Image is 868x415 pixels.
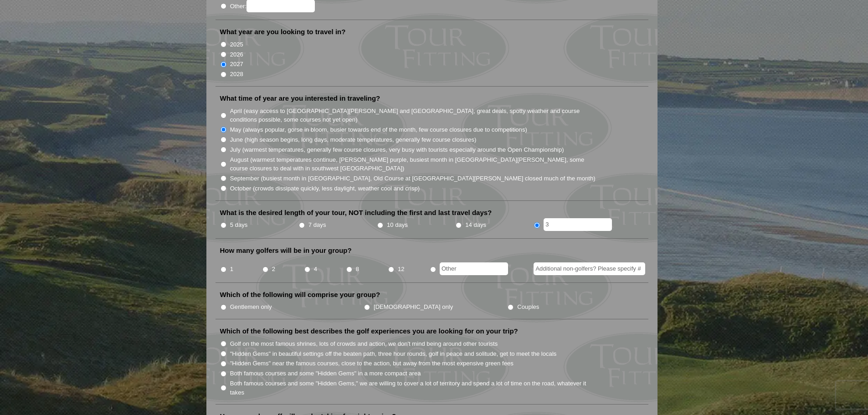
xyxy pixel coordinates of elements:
[230,369,421,378] label: Both famous courses and some "Hidden Gems" in a more compact area
[230,184,420,193] label: October (crowds dissipate quickly, less daylight, weather cool and crisp)
[230,265,233,274] label: 1
[220,94,380,103] label: What time of year are you interested in traveling?
[230,145,564,154] label: July (warmest temperatures, generally few course closures, very busy with tourists especially aro...
[230,174,596,183] label: September (busiest month in [GEOGRAPHIC_DATA], Old Course at [GEOGRAPHIC_DATA][PERSON_NAME] close...
[230,359,514,368] label: "Hidden Gems" near the famous courses, close to the action, but away from the most expensive gree...
[314,265,317,274] label: 4
[230,302,272,312] label: Gentlemen only
[440,262,508,275] input: Other
[230,60,243,69] label: 2027
[230,349,557,359] label: "Hidden Gems" in beautiful settings off the beaten path, three hour rounds, golf in peace and sol...
[220,208,492,217] label: What is the desired length of your tour, NOT including the first and last travel days?
[272,265,275,274] label: 2
[230,40,243,49] label: 2025
[374,302,453,312] label: [DEMOGRAPHIC_DATA] only
[544,218,612,231] input: Other
[230,155,596,173] label: August (warmest temperatures continue, [PERSON_NAME] purple, busiest month in [GEOGRAPHIC_DATA][P...
[398,265,405,274] label: 12
[356,265,359,274] label: 8
[230,70,243,79] label: 2028
[517,302,539,312] label: Couples
[230,107,596,124] label: April (easy access to [GEOGRAPHIC_DATA][PERSON_NAME] and [GEOGRAPHIC_DATA], great deals, spotty w...
[230,50,243,59] label: 2026
[230,135,477,144] label: June (high season begins, long days, moderate temperatures, generally few course closures)
[220,246,352,255] label: How many golfers will be in your group?
[220,327,518,336] label: Which of the following best describes the golf experiences you are looking for on your trip?
[308,220,326,230] label: 7 days
[230,125,527,134] label: May (always popular, gorse in bloom, busier towards end of the month, few course closures due to ...
[220,27,346,36] label: What year are you looking to travel in?
[220,290,380,299] label: Which of the following will comprise your group?
[465,220,486,230] label: 14 days
[230,220,248,230] label: 5 days
[230,339,498,348] label: Golf on the most famous shrines, lots of crowds and action, we don't mind being around other tour...
[534,262,645,275] input: Additional non-golfers? Please specify #
[387,220,408,230] label: 10 days
[230,379,596,397] label: Both famous courses and some "Hidden Gems," we are willing to cover a lot of territory and spend ...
